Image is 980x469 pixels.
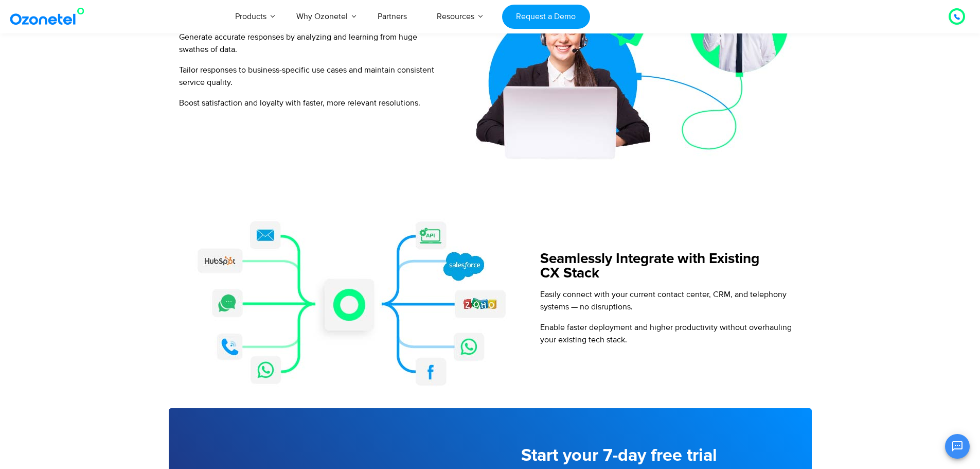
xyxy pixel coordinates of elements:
button: Open chat [945,434,970,459]
p: Boost satisfaction and loyalty with faster, more relevant resolutions. [179,97,444,109]
p: Tailor responses to business-specific use cases and maintain consistent service quality. [179,64,444,89]
p: Enable faster deployment and higher productivity without overhauling your existing tech stack. [540,321,800,346]
span: Easily connect with your current contact center, CRM, and telephony systems — no disruptions. [540,289,787,312]
p: Generate accurate responses by analyzing and learning from huge swathes of data. [179,31,444,56]
h5: Start your 7-day free trial [521,447,781,464]
a: Request a Demo [502,5,590,29]
h5: Seamlessly Integrate with Existing CX Stack [540,252,800,281]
